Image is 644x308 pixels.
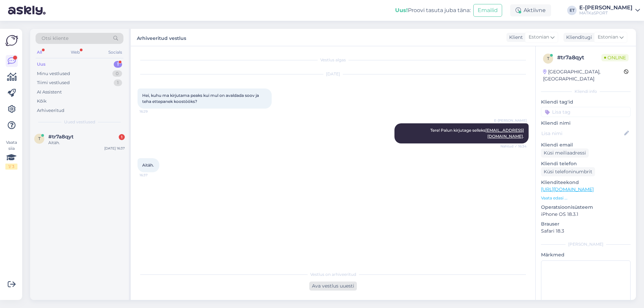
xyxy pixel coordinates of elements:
div: [GEOGRAPHIC_DATA], [GEOGRAPHIC_DATA] [543,68,624,82]
div: [DATE] [138,71,529,77]
span: Otsi kliente [42,35,68,42]
span: #tr7a8qyt [48,134,73,140]
div: E-[PERSON_NAME] [579,5,633,10]
img: Askly Logo [5,34,18,47]
a: [EMAIL_ADDRESS][DOMAIN_NAME] [485,128,524,139]
div: 1 [119,134,125,140]
p: Kliendi nimi [541,120,631,127]
span: Uued vestlused [64,119,95,125]
p: Brauser [541,221,631,228]
div: [PERSON_NAME] [541,241,631,247]
p: Klienditeekond [541,179,631,186]
span: 16:37 [140,173,165,178]
p: iPhone OS 18.3.1 [541,211,631,218]
div: Uus [37,61,46,68]
p: Vaata edasi ... [541,195,631,201]
span: t [38,136,41,141]
div: 1 [114,79,122,86]
div: # tr7a8qyt [557,54,601,62]
div: Aitäh. [48,140,125,146]
span: Tere! Palun kirjutage selleks . [430,128,524,139]
div: Web [69,48,81,57]
span: Nähtud ✓ 16:34 [500,144,527,149]
div: Proovi tasuta juba täna: [395,6,471,14]
p: Kliendi tag'id [541,99,631,106]
div: Küsi meiliaadressi [541,148,589,158]
a: [URL][DOMAIN_NAME] [541,186,594,192]
b: Uus! [395,7,408,13]
span: t [547,56,549,61]
div: Minu vestlused [37,70,70,77]
span: Online [601,54,629,61]
div: All [36,48,43,57]
label: Arhiveeritud vestlus [137,33,186,42]
div: Tiimi vestlused [37,79,70,86]
div: Vestlus algas [138,57,529,63]
div: Kliendi info [541,88,631,95]
span: Vestlus on arhiveeritud [310,271,356,278]
p: Kliendi telefon [541,160,631,167]
input: Lisa nimi [541,130,623,137]
span: Aitäh. [142,163,154,168]
input: Lisa tag [541,107,631,117]
div: ET [567,6,577,15]
div: AI Assistent [37,89,62,96]
div: Klienditugi [563,34,592,41]
span: Estonian [529,34,549,41]
p: Operatsioonisüsteem [541,204,631,211]
div: Socials [107,48,123,57]
div: 0 [112,70,122,77]
div: Küsi telefoninumbrit [541,167,595,176]
div: MATKaSPORT [579,10,633,16]
p: Safari 18.3 [541,228,631,235]
div: Arhiveeritud [37,107,64,114]
div: Aktiivne [510,4,551,16]
p: Märkmed [541,251,631,258]
p: Kliendi email [541,141,631,148]
button: Emailid [473,4,502,17]
div: 1 [114,61,122,68]
div: 1 / 3 [5,164,17,170]
div: Kõik [37,98,47,105]
span: 16:29 [140,109,165,114]
span: Hei, kuhu ma kirjutama peaks kui mul on avaldada soov ja teha ettepanek koostööks? [142,93,260,104]
span: E-[PERSON_NAME] [494,118,527,123]
div: [DATE] 16:37 [104,146,125,151]
span: Estonian [598,34,618,41]
a: E-[PERSON_NAME]MATKaSPORT [579,5,640,16]
div: Ava vestlus uuesti [309,282,357,291]
div: Klient [506,34,523,41]
div: Vaata siia [5,139,17,170]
